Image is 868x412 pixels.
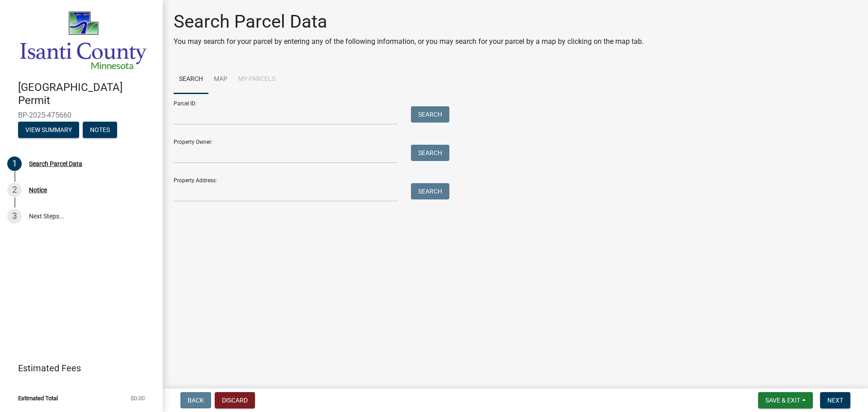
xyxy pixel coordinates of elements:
button: Back [180,392,211,408]
div: Search Parcel Data [29,161,82,167]
span: Next [827,397,843,404]
p: You may search for your parcel by entering any of the following information, or you may search fo... [174,36,644,47]
h4: [GEOGRAPHIC_DATA] Permit [18,81,156,107]
button: Next [820,392,850,408]
a: Estimated Fees [7,359,148,377]
div: 3 [7,209,22,223]
span: Save & Exit [765,397,800,404]
wm-modal-confirm: Summary [18,127,79,134]
wm-modal-confirm: Notes [83,127,117,134]
h1: Search Parcel Data [174,11,644,33]
img: Isanti County, Minnesota [18,9,148,71]
button: Save & Exit [758,392,813,408]
button: View Summary [18,122,79,138]
button: Notes [83,122,117,138]
a: Map [208,65,233,94]
button: Search [411,145,449,161]
span: $0.00 [131,395,145,401]
button: Discard [215,392,255,408]
div: 2 [7,183,22,197]
div: 1 [7,156,22,171]
a: Search [174,65,208,94]
button: Search [411,183,449,199]
span: Back [188,397,204,404]
button: Search [411,106,449,123]
div: Notice [29,187,47,193]
span: Estimated Total [18,395,58,401]
span: BP-2025-475660 [18,111,145,119]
